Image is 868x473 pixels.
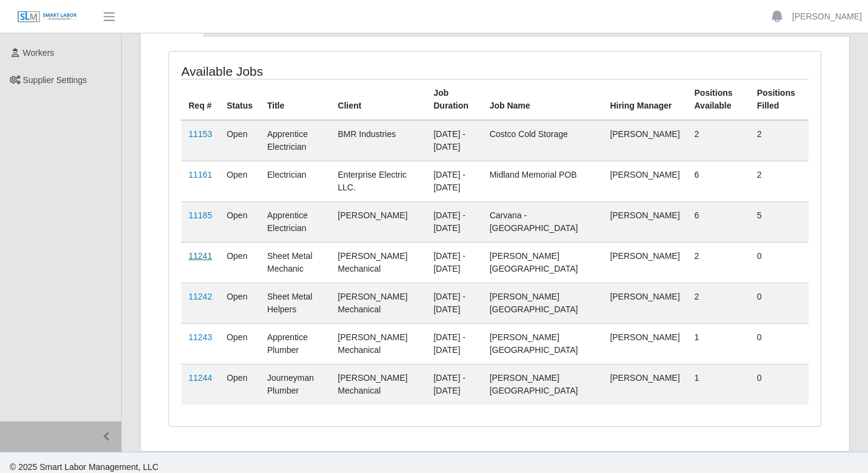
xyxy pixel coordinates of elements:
th: Hiring Manager [603,79,687,120]
a: 11161 [189,170,212,179]
td: 1 [687,364,750,404]
td: [DATE] - [DATE] [426,242,482,283]
td: Costco Cold Storage [482,120,603,161]
td: Midland Memorial POB [482,161,603,201]
td: [PERSON_NAME][GEOGRAPHIC_DATA] [482,364,603,404]
td: BMR Industries [330,120,426,161]
td: 2 [687,120,750,161]
td: [PERSON_NAME] Mechanical [330,364,426,404]
a: 11185 [189,210,212,220]
td: 2 [687,283,750,323]
td: 0 [750,242,809,283]
td: Apprentice Electrician [260,120,331,161]
td: 0 [750,323,809,364]
td: 0 [750,364,809,404]
td: [PERSON_NAME] Mechanical [330,323,426,364]
td: Carvana - [GEOGRAPHIC_DATA] [482,201,603,242]
td: [PERSON_NAME] [603,364,687,404]
td: Open [219,161,260,201]
td: [PERSON_NAME] [603,201,687,242]
td: 5 [750,201,809,242]
th: Positions Available [687,79,750,120]
td: [PERSON_NAME] Mechanical [330,242,426,283]
td: [DATE] - [DATE] [426,161,482,201]
td: [DATE] - [DATE] [426,120,482,161]
td: Open [219,201,260,242]
a: 11243 [189,332,212,342]
td: [DATE] - [DATE] [426,323,482,364]
th: Client [330,79,426,120]
td: [PERSON_NAME] [603,120,687,161]
a: 11242 [189,292,212,301]
th: Status [219,79,260,120]
td: 2 [750,120,809,161]
td: [DATE] - [DATE] [426,283,482,323]
td: Open [219,364,260,404]
img: SLM Logo [17,10,78,24]
td: Enterprise Electric LLC. [330,161,426,201]
td: [PERSON_NAME] [330,201,426,242]
span: © 2025 Smart Labor Management, LLC [10,462,158,472]
td: Open [219,283,260,323]
td: Open [219,242,260,283]
td: [PERSON_NAME][GEOGRAPHIC_DATA] [482,283,603,323]
td: [DATE] - [DATE] [426,201,482,242]
td: 6 [687,201,750,242]
td: [PERSON_NAME] [603,283,687,323]
td: [DATE] - [DATE] [426,364,482,404]
td: [PERSON_NAME] [603,161,687,201]
td: Electrician [260,161,331,201]
a: 11153 [189,129,212,139]
a: 11244 [189,373,212,383]
td: 2 [750,161,809,201]
td: [PERSON_NAME][GEOGRAPHIC_DATA] [482,242,603,283]
td: 0 [750,283,809,323]
th: Job Duration [426,79,482,120]
td: [PERSON_NAME][GEOGRAPHIC_DATA] [482,323,603,364]
td: 1 [687,323,750,364]
th: Req # [181,79,219,120]
td: Apprentice Electrician [260,201,331,242]
td: Sheet Metal Helpers [260,283,331,323]
td: Open [219,120,260,161]
a: [PERSON_NAME] [792,10,862,23]
td: Sheet Metal Mechanic [260,242,331,283]
td: Apprentice Plumber [260,323,331,364]
td: [PERSON_NAME] [603,242,687,283]
td: Open [219,323,260,364]
td: Journeyman Plumber [260,364,331,404]
h4: Available Jobs [181,64,432,79]
th: Title [260,79,331,120]
td: 2 [687,242,750,283]
td: [PERSON_NAME] [603,323,687,364]
td: [PERSON_NAME] Mechanical [330,283,426,323]
span: Workers [23,48,55,58]
span: Supplier Settings [23,75,87,85]
a: 11241 [189,251,212,261]
td: 6 [687,161,750,201]
th: Positions Filled [750,79,809,120]
th: Job Name [482,79,603,120]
